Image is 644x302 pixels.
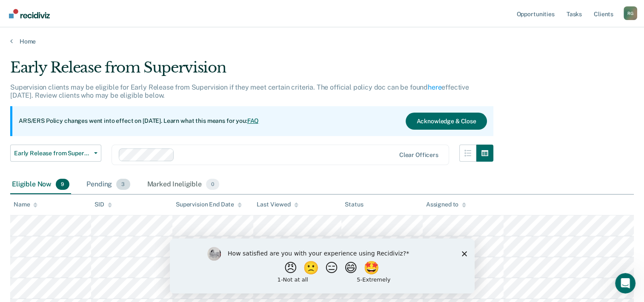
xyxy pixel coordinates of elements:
div: Status [345,201,363,208]
iframe: Survey by Kim from Recidiviz [170,238,475,293]
p: ARS/ERS Policy changes went into effect on [DATE]. Learn what this means for you: [19,117,259,125]
a: Home [10,38,634,45]
div: Early Release from Supervision [10,59,493,83]
div: Last Viewed [257,201,298,208]
button: Profile dropdown button [624,6,637,20]
div: Clear officers [399,151,438,159]
button: Early Release from Supervision [10,145,101,162]
div: Pending3 [85,175,132,194]
span: 0 [206,179,219,190]
span: Early Release from Supervision [14,150,91,157]
div: Marked Ineligible0 [146,175,221,194]
div: Name [14,201,37,208]
div: SID [94,201,112,208]
button: Acknowledge & Close [406,113,487,130]
a: here [428,83,441,91]
iframe: Intercom live chat [615,273,635,293]
a: FAQ [247,117,259,124]
img: Recidiviz [9,9,50,18]
div: Supervision End Date [176,201,242,208]
p: Supervision clients may be eligible for Early Release from Supervision if they meet certain crite... [10,83,469,99]
div: Eligible Now9 [10,175,71,194]
div: R G [624,6,637,20]
div: Assigned to [426,201,466,208]
span: 9 [56,179,69,190]
span: 3 [116,179,130,190]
